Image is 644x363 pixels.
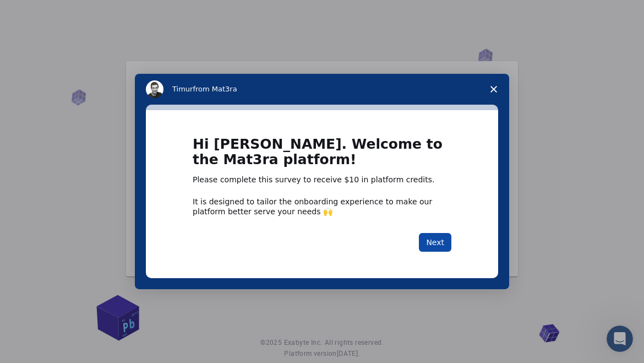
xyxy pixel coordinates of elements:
span: Close survey [478,74,509,105]
span: Support [23,8,63,18]
div: Please complete this survey to receive $10 in platform credits. [193,175,451,186]
h1: Hi [PERSON_NAME]. Welcome to the Mat3ra platform! [193,137,451,175]
img: Profile image for Timur [146,80,163,98]
span: from Mat3ra [193,85,237,93]
button: Next [419,233,451,252]
span: Timur [172,85,193,93]
div: It is designed to tailor the onboarding experience to make our platform better serve your needs 🙌 [193,197,451,216]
